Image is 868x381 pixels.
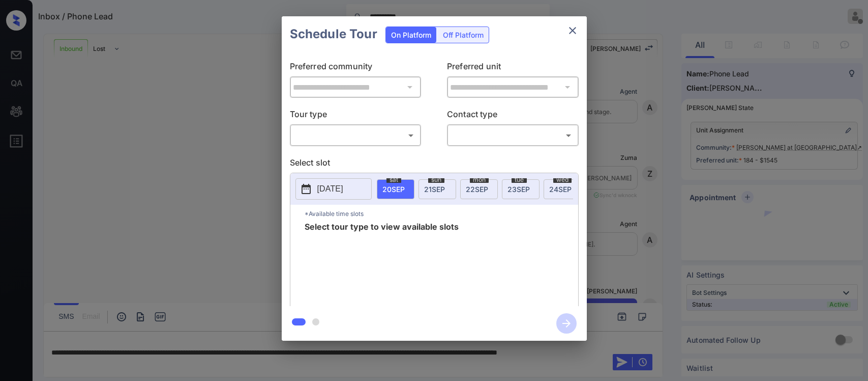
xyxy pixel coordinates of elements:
span: 21 SEP [424,185,445,194]
p: *Available time slots [305,205,578,223]
span: sat [386,177,401,183]
span: tue [512,177,527,183]
span: sun [428,177,444,183]
p: Select slot [290,156,579,173]
span: 22 SEP [466,185,488,194]
p: Preferred unit [447,60,579,76]
h2: Schedule Tour [282,16,385,52]
div: date-select [460,179,498,199]
div: date-select [377,179,414,199]
p: Preferred community [290,60,422,76]
p: [DATE] [317,183,343,195]
div: date-select [418,179,456,199]
p: Tour type [290,108,422,124]
span: 20 SEP [382,185,405,194]
span: 24 SEP [549,185,572,194]
span: wed [553,177,572,183]
button: close [562,20,583,41]
div: Off Platform [438,27,489,43]
span: 23 SEP [507,185,530,194]
p: Contact type [447,108,579,124]
div: On Platform [386,27,436,43]
div: date-select [544,179,581,199]
div: date-select [502,179,540,199]
span: mon [470,177,489,183]
button: [DATE] [295,178,372,200]
span: Select tour type to view available slots [305,223,459,304]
